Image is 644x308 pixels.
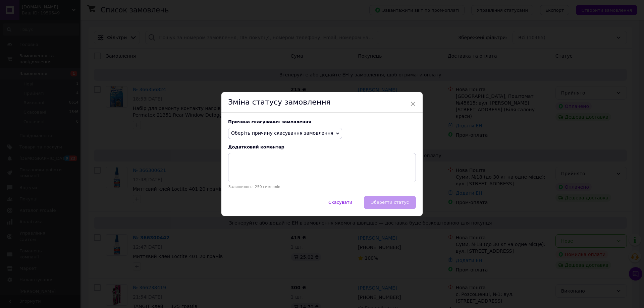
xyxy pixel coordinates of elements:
[221,92,423,113] div: Зміна статусу замовлення
[410,98,416,110] span: ×
[321,196,359,209] button: Скасувати
[231,130,333,136] span: Оберіть причину скасування замовлення
[228,144,416,149] div: Додатковий коментар
[228,185,416,189] p: Залишилось: 250 символів
[328,200,352,205] span: Скасувати
[228,119,416,124] div: Причина скасування замовлення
